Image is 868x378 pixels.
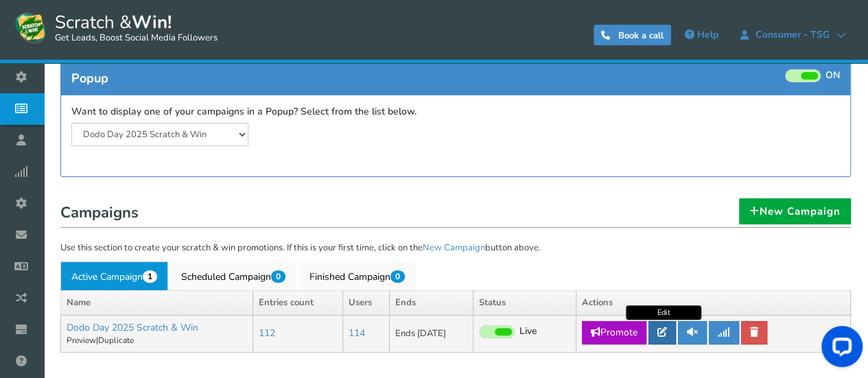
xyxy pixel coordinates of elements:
th: Actions [576,291,851,316]
th: Entries count [253,291,342,316]
label: Want to display one of your campaigns in a Popup? Select from the list below. [71,106,417,119]
span: Scratch & [48,10,218,45]
span: 1 [143,270,157,283]
a: 112 [259,327,275,340]
td: Ends [DATE] [389,315,473,352]
div: Edit [626,305,701,320]
a: New Campaign [423,241,485,254]
span: ON [825,69,840,82]
span: 0 [271,270,285,283]
a: Scheduled Campaign [170,261,296,290]
strong: Win! [132,10,172,34]
th: Status [473,291,576,316]
iframe: LiveChat chat widget [810,320,868,378]
a: Finished Campaign [298,261,416,290]
a: Duplicate [98,335,134,346]
span: 0 [390,270,405,283]
span: Help [697,28,718,41]
img: Scratch and Win [14,10,48,45]
h1: Campaigns [60,200,851,228]
span: Popup [71,70,108,86]
p: Use this section to create your scratch & win promotions. If this is your first time, click on th... [60,241,851,255]
span: Book a call [618,29,664,42]
a: Active Campaign [60,261,168,290]
a: Promote [582,321,646,344]
a: Preview [67,335,96,346]
a: Help [678,24,725,46]
th: Ends [389,291,473,316]
a: New Campaign [739,198,851,224]
th: Users [342,291,389,316]
a: Book a call [594,25,671,45]
small: Get Leads, Boost Social Media Followers [55,33,218,44]
span: Live [519,325,537,338]
a: 114 [349,327,365,340]
span: Consumer - TSG [749,29,836,40]
th: Name [61,291,253,316]
a: Scratch &Win! Get Leads, Boost Social Media Followers [14,10,218,45]
p: | [67,335,247,346]
a: Dodo Day 2025 Scratch & Win [67,321,198,334]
